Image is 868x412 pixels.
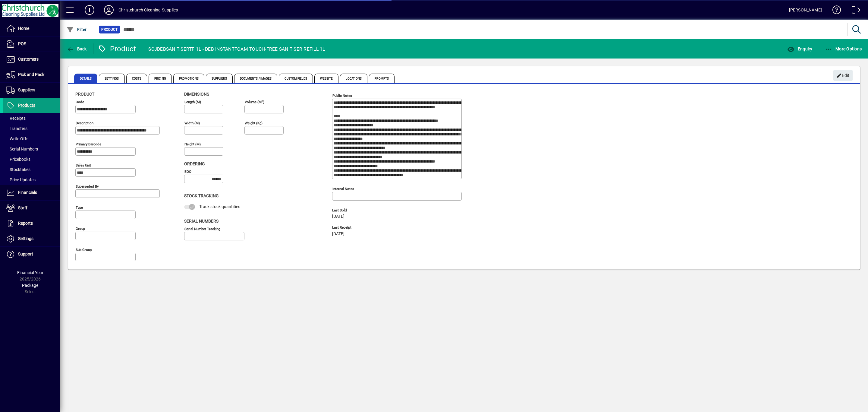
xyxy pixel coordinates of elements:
[828,1,841,21] a: Knowledge Base
[184,227,220,231] mat-label: Serial Number tracking
[18,236,33,241] span: Settings
[76,205,83,210] mat-label: Type
[99,74,125,83] span: Settings
[837,71,850,81] span: Edit
[60,43,93,54] app-page-header-button: Back
[76,184,99,189] mat-label: Superseded by
[76,227,85,231] mat-label: Group
[18,190,37,195] span: Financials
[245,121,263,125] mat-label: Weight (Kg)
[332,93,352,98] mat-label: Public Notes
[118,5,178,15] div: Christchurch Cleaning Supplies
[6,136,28,141] span: Write Offs
[80,5,99,15] button: Add
[206,74,233,83] span: Suppliers
[18,26,29,31] span: Home
[825,46,862,51] span: More Options
[786,43,814,54] button: Enquiry
[3,164,60,175] a: Stocktakes
[3,67,60,82] a: Pick and Pack
[99,5,118,15] button: Profile
[67,46,87,51] span: Back
[184,193,219,198] span: Stock Tracking
[3,21,60,36] a: Home
[184,219,219,223] span: Serial Numbers
[184,92,209,97] span: Dimensions
[18,252,33,256] span: Support
[234,74,278,83] span: Documents / Images
[332,226,423,230] span: Last Receipt
[184,170,191,174] mat-label: EOQ
[3,231,60,246] a: Settings
[332,187,354,191] mat-label: Internal Notes
[76,248,92,252] mat-label: Sub group
[369,74,395,83] span: Prompts
[789,5,822,15] div: [PERSON_NAME]
[76,142,101,146] mat-label: Primary barcode
[245,100,264,104] mat-label: Volume (m )
[787,46,812,51] span: Enquiry
[18,72,44,77] span: Pick and Pack
[18,57,39,62] span: Customers
[22,283,38,288] span: Package
[173,74,204,83] span: Promotions
[18,87,35,92] span: Suppliers
[3,123,60,134] a: Transfers
[184,121,200,125] mat-label: Width (m)
[6,116,26,121] span: Receipts
[18,221,33,226] span: Reports
[18,205,27,210] span: Staff
[65,43,88,54] button: Back
[6,147,38,151] span: Serial Numbers
[332,208,423,212] span: Last Sold
[3,83,60,98] a: Suppliers
[279,74,313,83] span: Custom Fields
[833,70,853,81] button: Edit
[148,44,325,54] div: SCJDEBSANITISERTF 1L - DEB INSTANTFOAM TOUCH-FREE SANITISER REFILL 1L
[184,100,201,104] mat-label: Length (m)
[314,74,339,83] span: Website
[3,201,60,216] a: Staff
[6,177,36,182] span: Price Updates
[3,144,60,154] a: Serial Numbers
[75,92,94,97] span: Product
[76,163,91,167] mat-label: Sales unit
[340,74,367,83] span: Locations
[149,74,172,83] span: Pricing
[262,99,263,102] sup: 3
[199,204,240,209] span: Track stock quantities
[3,134,60,144] a: Write Offs
[6,126,27,131] span: Transfers
[76,121,93,125] mat-label: Description
[74,74,97,83] span: Details
[184,142,201,146] mat-label: Height (m)
[18,103,35,108] span: Products
[332,214,344,219] span: [DATE]
[3,52,60,67] a: Customers
[3,154,60,164] a: Pricebooks
[67,27,87,32] span: Filter
[3,113,60,123] a: Receipts
[3,175,60,185] a: Price Updates
[332,232,344,236] span: [DATE]
[824,43,863,54] button: More Options
[18,41,26,46] span: POS
[6,157,30,162] span: Pricebooks
[101,27,118,33] span: Product
[76,100,84,104] mat-label: Code
[126,74,147,83] span: Costs
[65,24,88,35] button: Filter
[184,161,205,166] span: Ordering
[3,36,60,52] a: POS
[3,185,60,200] a: Financials
[98,44,136,54] div: Product
[3,216,60,231] a: Reports
[17,270,43,275] span: Financial Year
[3,247,60,262] a: Support
[6,167,30,172] span: Stocktakes
[847,1,860,21] a: Logout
